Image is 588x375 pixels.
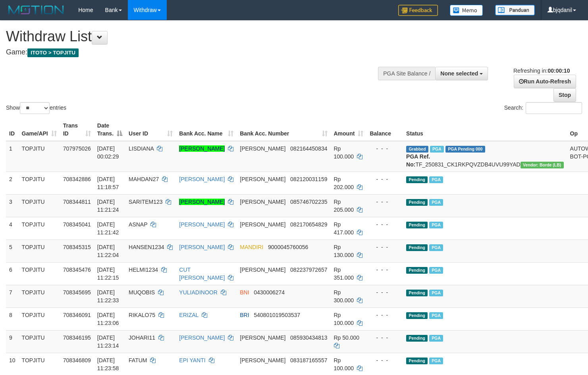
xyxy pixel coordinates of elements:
label: Search: [504,102,582,114]
span: ASNAP [129,221,147,228]
span: Copy 085930434813 to clipboard [290,334,327,341]
span: Vendor URL: https://dashboard.q2checkout.com/secure [521,162,564,168]
td: TOPJITU [19,285,60,307]
td: TOPJITU [19,172,60,194]
span: 708346809 [63,357,91,363]
img: Button%20Memo.svg [450,5,483,16]
td: 1 [6,141,19,172]
a: [PERSON_NAME] [179,176,225,182]
span: [PERSON_NAME] [240,267,285,273]
span: Rp 300.000 [334,289,354,303]
div: - - - [370,145,400,153]
a: ERIZAL [179,312,199,318]
input: Search: [526,102,582,114]
span: Pending [406,267,428,274]
th: Bank Acc. Name: activate to sort column ascending [176,118,237,141]
select: Showentries [20,102,50,114]
span: Copy 0430006274 to clipboard [254,289,285,296]
span: Copy 082120031159 to clipboard [290,176,327,182]
span: [PERSON_NAME] [240,221,285,228]
button: None selected [435,67,488,80]
span: MUQOBIS [129,289,155,296]
span: Refreshing in: [513,68,570,74]
td: TOPJITU [19,307,60,330]
span: FATUM [129,357,147,363]
td: TOPJITU [19,217,60,240]
th: Bank Acc. Number: activate to sort column ascending [237,118,330,141]
a: Stop [553,88,576,102]
span: Rp 50.000 [334,334,360,341]
div: PGA Site Balance / [378,67,435,80]
th: Game/API: activate to sort column ascending [19,118,60,141]
span: Marked by bjqdanil [429,267,443,274]
span: Rp 202.000 [334,176,354,190]
span: 708345476 [63,267,91,273]
td: 7 [6,285,19,307]
span: 708345315 [63,244,91,250]
h1: Withdraw List [6,29,384,44]
span: Rp 130.000 [334,244,354,258]
span: JOHARI11 [129,334,155,341]
div: - - - [370,356,400,364]
div: - - - [370,198,400,206]
a: [PERSON_NAME] [179,221,225,228]
h4: Game: [6,48,384,56]
span: Copy 9000045760056 to clipboard [268,244,308,250]
span: 708346195 [63,334,91,341]
th: Trans ID: activate to sort column ascending [60,118,94,141]
span: SARITEM123 [129,199,163,205]
a: Run Auto-Refresh [514,75,576,88]
span: Marked by bjqwili [430,146,444,153]
a: CUT [PERSON_NAME] [179,267,225,281]
span: None selected [440,70,478,77]
a: EPI YANTI [179,357,205,363]
div: - - - [370,266,400,274]
span: ITOTO > TOPJITU [27,48,79,57]
th: User ID: activate to sort column ascending [125,118,176,141]
a: [PERSON_NAME] [179,199,225,205]
span: PGA Pending [445,146,485,153]
span: BNI [240,289,249,296]
span: RIKALO75 [129,312,155,318]
span: HELMI1234 [129,267,158,273]
span: [PERSON_NAME] [240,145,285,152]
div: - - - [370,220,400,228]
th: Status [403,118,567,141]
div: - - - [370,243,400,251]
span: Copy 082170654829 to clipboard [290,221,327,228]
span: Rp 205.000 [334,199,354,213]
span: Grabbed [406,146,428,153]
span: 707975026 [63,145,91,152]
span: Pending [406,222,428,228]
span: Copy 082237972657 to clipboard [290,267,327,273]
span: Pending [406,335,428,342]
td: TOPJITU [19,240,60,262]
span: Marked by bjqdanil [429,358,443,364]
span: [DATE] 11:22:15 [97,267,119,281]
td: 5 [6,240,19,262]
span: Copy 085746702235 to clipboard [290,199,327,205]
img: panduan.png [495,5,535,15]
span: 708345041 [63,221,91,228]
a: [PERSON_NAME] [179,244,225,250]
div: - - - [370,175,400,183]
td: TOPJITU [19,262,60,285]
span: [PERSON_NAME] [240,199,285,205]
span: [PERSON_NAME] [240,176,285,182]
td: TF_250831_CK1RKPQVZDB4UVU99YAD [403,141,567,172]
td: 3 [6,194,19,217]
span: Pending [406,176,428,183]
td: 6 [6,262,19,285]
td: TOPJITU [19,141,60,172]
span: Marked by bjqdanil [429,335,443,342]
span: 708344811 [63,199,91,205]
img: Feedback.jpg [398,5,438,16]
td: 9 [6,330,19,353]
span: Copy 082164450834 to clipboard [290,145,327,152]
span: Marked by bjqdanil [429,199,443,206]
span: LISDIANA [129,145,154,152]
span: 708345695 [63,289,91,296]
span: Rp 100.000 [334,357,354,371]
span: BRI [240,312,249,318]
span: Rp 100.000 [334,145,354,160]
